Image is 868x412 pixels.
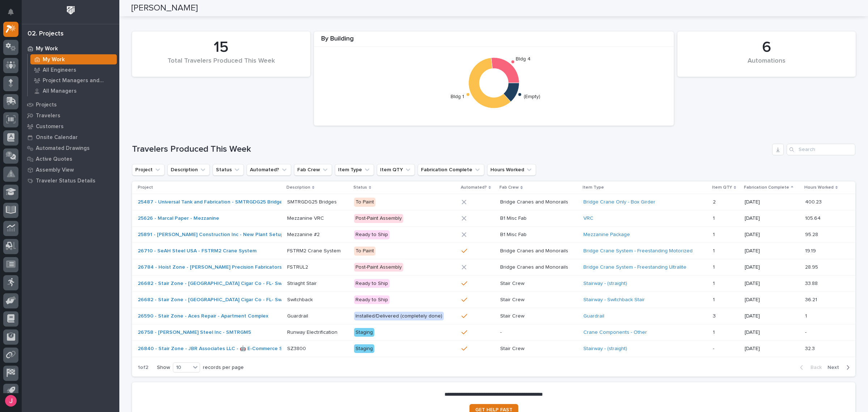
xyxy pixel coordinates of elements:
a: Stairway - Switchback Stair [583,297,645,303]
text: Bldg 1 [451,94,464,99]
p: records per page [203,365,244,371]
p: 3 [713,312,717,319]
div: 10 [173,364,191,371]
a: 26758 - [PERSON_NAME] Steel Inc - SMTRGM5 [138,329,251,336]
p: Item Type [583,184,604,192]
p: Fab Crew [499,184,519,192]
p: All Managers [43,88,77,94]
p: [DATE] [745,199,799,205]
a: Assembly View [22,164,119,175]
p: 1 [713,295,716,303]
p: 95.28 [805,230,820,238]
div: Ready to Ship [354,230,390,239]
a: 26784 - Hoist Zone - [PERSON_NAME] Precision Fabricators - FSTRUL2 Crane System [138,264,343,270]
p: 1 [713,328,716,336]
p: Active Quotes [36,156,72,163]
p: SZ3800 [287,344,307,352]
p: B1 Misc Fab [500,214,528,222]
button: Item Type [335,164,374,176]
p: Bridge Cranes and Monorails [500,247,570,254]
div: Total Travelers Produced This Week [144,57,298,72]
p: [DATE] [745,248,799,254]
p: [DATE] [745,232,799,238]
div: Installed/Delivered (completely done) [354,312,444,321]
p: Item QTY [712,184,732,192]
a: Mezzanine Package [583,232,630,238]
p: - [713,344,716,352]
button: Status [213,164,244,176]
a: 26840 - Stair Zone - JBR Associates LLC - 🤖 E-Commerce Stair Order [138,346,306,352]
tr: 25626 - Marcal Paper - Mezzanine Mezzanine VRCMezzanine VRC Post-Paint AssemblyB1 Misc FabB1 Misc... [132,210,855,227]
p: Striaght Stair [287,279,318,287]
p: All Engineers [43,67,76,73]
div: By Building [314,35,674,47]
button: Description [167,164,210,176]
p: Runway Electrification [287,328,339,336]
div: 6 [690,38,843,56]
p: 1 of 2 [132,359,154,377]
text: (Empty) [524,94,540,99]
p: - [805,328,808,336]
p: 2 [713,198,717,205]
p: Project [138,184,153,192]
p: 1 [713,263,716,270]
p: My Work [43,56,65,63]
p: B1 Misc Fab [500,230,528,238]
p: Travelers [36,113,60,119]
p: FSTRM2 Crane System [287,247,342,254]
p: Hours Worked [804,184,834,192]
div: To Paint [354,247,375,256]
tr: 26710 - SeAH Steel USA - FSTRM2 Crane System FSTRM2 Crane SystemFSTRM2 Crane System To PaintBridg... [132,243,855,259]
a: Crane Components - Other [583,329,647,336]
tr: 26682 - Stair Zone - [GEOGRAPHIC_DATA] Cigar Co - FL- Switchback and Straight SwitchbackSwitchbac... [132,292,855,308]
a: Stairway - (straight) [583,346,627,352]
p: Stair Crew [500,279,526,287]
a: Travelers [22,110,119,121]
a: Projects [22,99,119,110]
p: 1 [713,247,716,254]
p: 19.19 [805,247,817,254]
p: [DATE] [745,313,799,319]
p: Customers [36,123,64,130]
tr: 25891 - [PERSON_NAME] Construction Inc - New Plant Setup - Mezzanine Project Mezzanine #2Mezzanin... [132,227,855,243]
p: Bridge Cranes and Monorails [500,198,570,205]
a: 26682 - Stair Zone - [GEOGRAPHIC_DATA] Cigar Co - FL- Switchback and Straight [138,297,332,303]
button: Fab Crew [294,164,332,176]
a: 26590 - Stair Zone - Aces Repair - Apartment Complex [138,313,268,319]
div: 02. Projects [27,30,64,38]
a: Automated Drawings [22,143,119,154]
button: Fabrication Complete [418,164,484,176]
a: All Managers [28,86,119,96]
p: [DATE] [745,329,799,336]
p: Mezzanine #2 [287,230,321,238]
a: My Work [28,54,119,64]
a: Stairway - (straight) [583,281,627,287]
div: Ready to Ship [354,295,390,304]
p: Description [286,184,310,192]
input: Search [787,144,855,155]
p: My Work [36,46,58,52]
div: To Paint [354,198,375,207]
p: 1 [713,230,716,238]
p: [DATE] [745,346,799,352]
tr: 26758 - [PERSON_NAME] Steel Inc - SMTRGM5 Runway ElectrificationRunway Electrification Staging-- ... [132,324,855,341]
div: 15 [144,38,298,56]
button: Back [794,364,825,371]
div: Post-Paint Assembly [354,263,403,272]
a: Bridge Crane System - Freestanding Ultralite [583,264,686,270]
button: Next [825,364,855,371]
p: [DATE] [745,215,799,222]
p: [DATE] [745,264,799,270]
p: 1 [713,279,716,287]
a: Bridge Crane System - Freestanding Motorized [583,248,693,254]
button: Notifications [3,4,18,20]
div: Staging [354,344,374,353]
a: Active Quotes [22,154,119,164]
button: Hours Worked [487,164,536,176]
p: Status [353,184,367,192]
p: Switchback [287,295,314,303]
a: 26710 - SeAH Steel USA - FSTRM2 Crane System [138,248,256,254]
a: 25891 - [PERSON_NAME] Construction Inc - New Plant Setup - Mezzanine Project [138,232,333,238]
text: Bldg 4 [516,56,531,62]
